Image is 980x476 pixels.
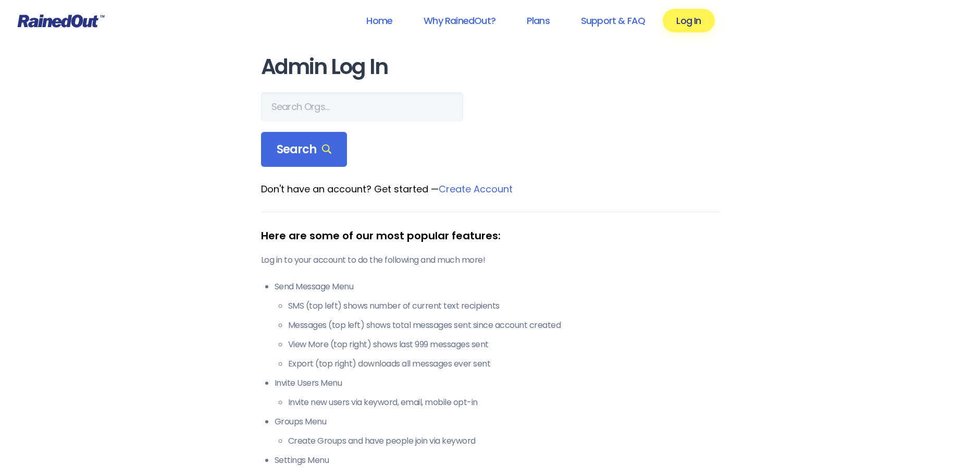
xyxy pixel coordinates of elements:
div: Search [261,132,348,167]
div: Here are some of our most popular features: [261,228,720,243]
li: Invite new users via keyword, email, mobile opt-in [288,396,720,409]
li: View More (top right) shows last 999 messages sent [288,338,720,351]
li: SMS (top left) shows number of current text recipients [288,300,720,312]
li: Create Groups and have people join via keyword [288,435,720,447]
a: Create Account [439,182,513,196]
a: Plans [513,9,563,32]
span: Search [277,142,332,157]
li: Groups Menu [275,416,720,447]
li: Export (top right) downloads all messages ever sent [288,358,720,370]
a: Home [353,9,406,32]
h1: Admin Log In [261,55,720,79]
a: Why RainedOut? [410,9,509,32]
li: Invite Users Menu [275,377,720,409]
a: Support & FAQ [567,9,659,32]
li: Messages (top left) shows total messages sent since account created [288,319,720,332]
input: Search Orgs… [261,92,463,121]
a: Log In [663,9,714,32]
li: Send Message Menu [275,280,720,370]
p: Log in to your account to do the following and much more! [261,254,720,266]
